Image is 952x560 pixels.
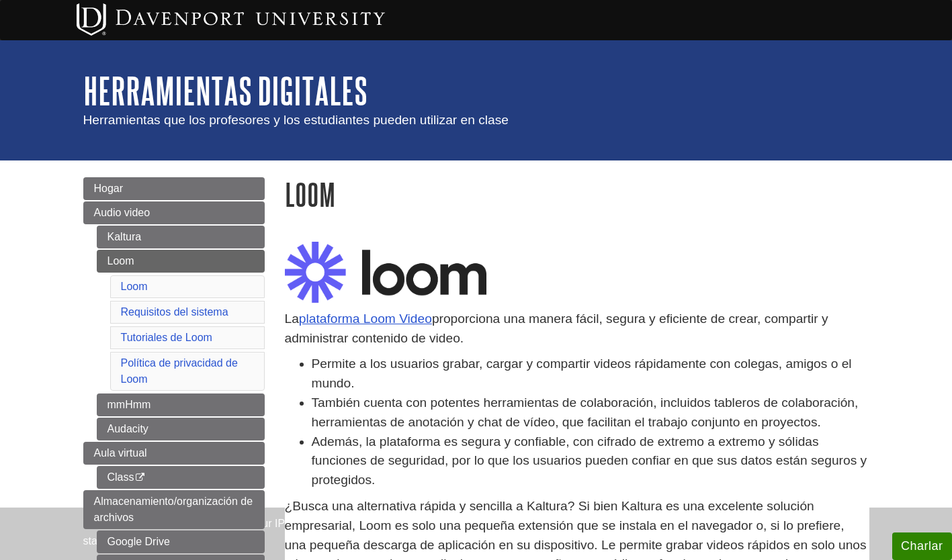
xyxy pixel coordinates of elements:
a: Política de privacidad de Loom [121,357,238,385]
i: This link opens in a new window [134,473,146,482]
a: Kaltura [97,226,265,248]
h1: Loom [285,177,869,212]
a: Loom [97,250,265,273]
a: Loom [121,281,148,292]
span: Hogar [94,183,124,194]
a: Herramientas digitales [83,70,367,111]
span: Almacenamiento/organización de archivos [94,496,253,523]
a: Audacity [97,418,265,440]
li: Además, la plataforma es segura y confiable, con cifrado de extremo a extremo y sólidas funciones... [312,432,869,490]
a: Google Drive [97,530,265,553]
a: Almacenamiento/organización de archivos [83,490,265,529]
li: También cuenta con potentes herramientas de colaboración, incluidos tableros de colaboración, her... [312,393,869,432]
a: mmHmm [97,393,265,416]
a: plataforma Loom Video [299,312,432,326]
span: Audio video [94,207,150,218]
a: Class [97,466,265,489]
li: Permite a los usuarios grabar, cargar y compartir videos rápidamente con colegas, amigos o el mundo. [312,355,869,393]
span: Aula virtual [94,447,147,459]
button: Charlar [892,532,952,560]
img: Davenport University [77,3,385,36]
a: Audio video [83,201,265,224]
img: loom logo [285,242,486,303]
a: Tutoriales de Loom [121,332,212,343]
a: Requisitos del sistema [121,306,228,318]
a: Aula virtual [83,442,265,465]
span: Herramientas que los profesores y los estudiantes pueden utilizar en clase [83,113,509,127]
a: Hogar [83,177,265,200]
p: La proporciona una manera fácil, segura y eficiente de crear, compartir y administrar contenido d... [285,310,869,348]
